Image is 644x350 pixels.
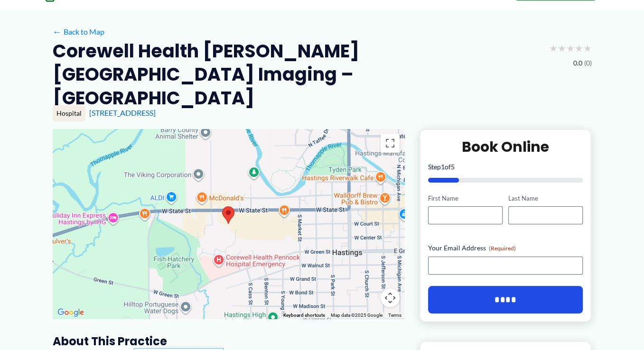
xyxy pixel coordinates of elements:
span: 0.0 [573,57,582,69]
a: Open this area in Google Maps (opens a new window) [55,306,86,319]
span: Map data ©2025 Google [331,313,383,318]
button: Keyboard shortcuts [283,312,325,319]
a: Terms (opens in new tab) [388,313,401,318]
span: ★ [583,39,592,57]
h3: About this practice [53,334,404,349]
h2: Book Online [428,138,583,156]
span: ← [53,27,62,36]
p: Step of [428,164,583,170]
h2: Corewell Health [PERSON_NAME][GEOGRAPHIC_DATA] Imaging – [GEOGRAPHIC_DATA] [53,39,541,110]
label: Last Name [508,194,583,203]
button: Map camera controls [381,288,400,307]
label: First Name [428,194,503,203]
span: ★ [566,39,575,57]
a: ←Back to Map [53,25,104,39]
span: (0) [584,57,592,69]
a: [STREET_ADDRESS] [89,108,156,117]
span: ★ [549,39,558,57]
span: ★ [575,39,583,57]
span: (Required) [489,245,516,252]
span: 1 [441,163,445,171]
div: Hospital [53,105,85,121]
img: Google [55,306,86,319]
label: Your Email Address [428,243,583,253]
button: Toggle fullscreen view [381,134,400,153]
span: ★ [558,39,566,57]
span: 5 [451,163,455,171]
